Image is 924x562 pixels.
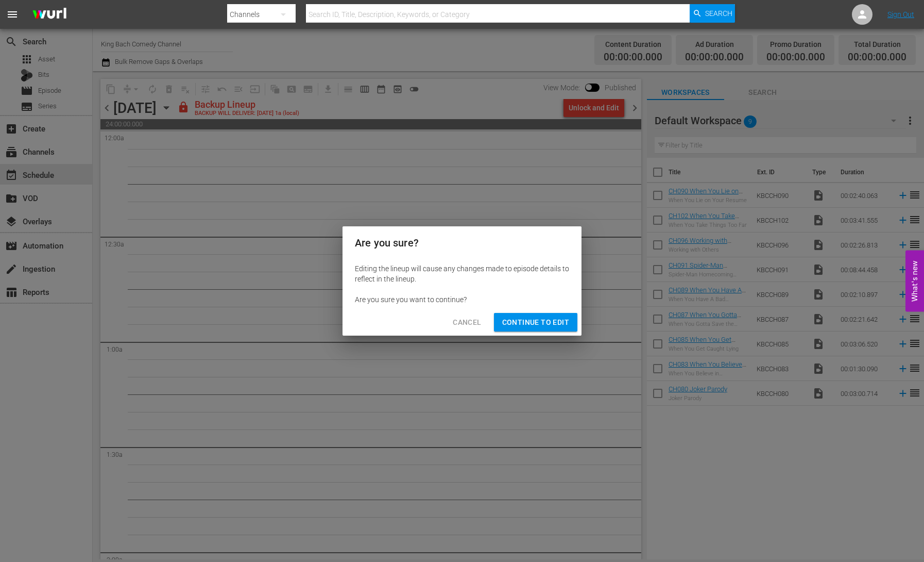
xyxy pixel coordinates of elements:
button: Open Feedback Widget [905,251,924,312]
span: Search [705,4,732,23]
button: Continue to Edit [494,313,577,332]
img: ans4CAIJ8jUAAAAAAAAAAAAAAAAAAAAAAAAgQb4GAAAAAAAAAAAAAAAAAAAAAAAAJMjXAAAAAAAAAAAAAAAAAAAAAAAAgAT5G... [25,3,74,27]
div: Editing the lineup will cause any changes made to episode details to reflect in the lineup. [355,263,569,284]
h2: Are you sure? [355,235,569,251]
span: menu [6,8,19,21]
button: Cancel [444,313,489,332]
span: Continue to Edit [502,316,569,329]
a: Sign Out [887,10,914,19]
div: Are you sure you want to continue? [355,294,569,305]
span: Cancel [453,316,481,329]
